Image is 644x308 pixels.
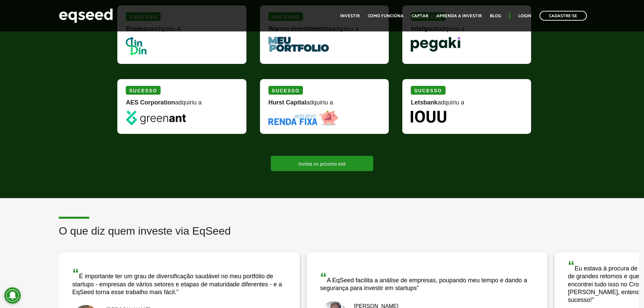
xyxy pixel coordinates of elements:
[72,267,286,296] div: É importante ter um grau de diversificação saudável no meu portfólio de startups - empresas de vá...
[368,14,404,18] a: Como funciona
[268,37,329,52] img: MeuPortfolio
[340,14,360,18] a: Investir
[268,111,338,125] img: Renda Fixa
[568,258,575,273] span: “
[412,14,428,18] a: Captar
[271,156,373,171] a: Invista no próximo exit
[490,14,501,18] a: Blog
[268,99,306,106] strong: Hurst Capital
[411,99,437,106] strong: Letsbank
[411,99,523,111] div: adquiriu a
[126,111,186,125] img: greenant
[268,99,380,111] div: adquiriu a
[320,270,327,285] span: “
[411,111,446,123] img: Iouu
[72,266,79,281] span: “
[436,14,482,18] a: Aprenda a investir
[126,99,238,111] div: adquiriu a
[126,37,146,55] img: DinDin
[320,271,534,292] div: A EqSeed facilita a análise de empresas, poupando meu tempo e dando a segurança para investir em ...
[59,225,639,247] h2: O que diz quem investe via EqSeed
[411,37,460,52] img: Pegaki
[126,86,160,95] div: Sucesso
[59,7,113,25] img: EqSeed
[518,14,531,18] a: Login
[411,86,445,95] div: Sucesso
[268,86,303,95] div: Sucesso
[126,99,175,106] strong: AES Corporation
[540,11,587,21] a: Cadastre-se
